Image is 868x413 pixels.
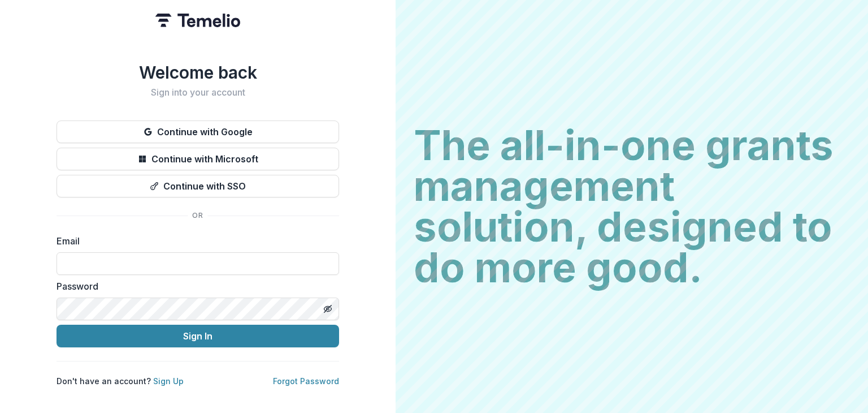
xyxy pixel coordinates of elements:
button: Continue with Google [57,121,339,143]
label: Password [57,279,332,293]
p: Don't have an account? [57,375,184,387]
a: Forgot Password [273,376,339,386]
label: Email [57,234,332,248]
button: Continue with SSO [57,175,339,197]
button: Sign In [57,325,339,347]
h1: Welcome back [57,62,339,83]
button: Continue with Microsoft [57,148,339,170]
h2: Sign into your account [57,87,339,98]
button: Toggle password visibility [319,300,337,318]
a: Sign Up [153,376,184,386]
img: Temelio [155,14,240,27]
